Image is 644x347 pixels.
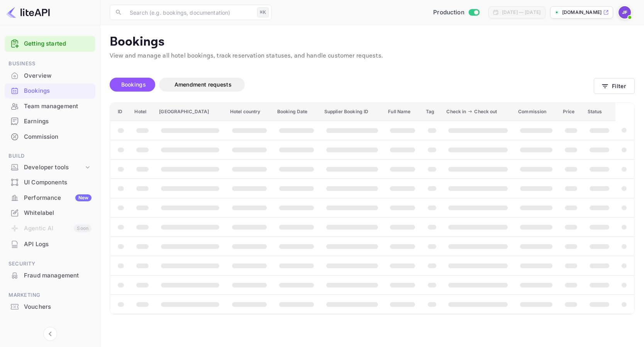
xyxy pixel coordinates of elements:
p: Bookings [110,34,635,50]
div: PerformanceNew [5,191,95,206]
table: booking table [110,103,634,314]
a: Bookings [5,83,95,98]
a: Overview [5,68,95,83]
span: Build [5,152,95,160]
a: Earnings [5,114,95,128]
a: Whitelabel [5,206,95,220]
div: UI Components [24,178,92,187]
th: Full Name [384,103,421,121]
div: Developer tools [5,161,95,174]
a: API Logs [5,237,95,251]
input: Search (e.g. bookings, documentation) [125,5,254,20]
a: Team management [5,99,95,113]
a: Fraud management [5,268,95,282]
span: Check in Check out [446,107,510,116]
span: Production [433,8,464,17]
div: [DATE] — [DATE] [502,9,541,16]
img: LiteAPI logo [6,6,50,19]
th: Tag [422,103,442,121]
div: Overview [5,68,95,83]
div: API Logs [24,240,92,249]
th: Status [583,103,615,121]
a: Vouchers [5,299,95,314]
div: Commission [5,129,95,145]
th: Booking Date [273,103,320,121]
th: Hotel [130,103,155,121]
div: UI Components [5,175,95,190]
a: PerformanceNew [5,191,95,205]
div: Fraud management [5,268,95,283]
th: Price [559,103,583,121]
div: Vouchers [5,299,95,315]
button: Collapse navigation [43,327,57,341]
div: Bookings [5,83,95,99]
span: Amendment requests [175,81,232,88]
div: account-settings tabs [110,78,594,92]
div: Commission [24,133,92,141]
p: View and manage all hotel bookings, track reservation statuses, and handle customer requests. [110,51,635,61]
th: Commission [514,103,559,121]
a: UI Components [5,175,95,189]
a: Getting started [24,39,92,48]
a: Commission [5,129,95,144]
div: Overview [24,71,92,80]
span: Business [5,60,95,68]
div: Earnings [24,117,92,126]
div: ⌘K [257,7,269,17]
div: Whitelabel [5,206,95,221]
span: Bookings [121,81,146,88]
div: Team management [24,102,92,111]
th: Hotel country [226,103,273,121]
th: Supplier Booking ID [320,103,384,121]
span: Security [5,260,95,268]
img: Jenny Frimer [619,6,631,19]
div: Earnings [5,114,95,129]
div: Whitelabel [24,209,92,218]
div: Switch to Sandbox mode [430,8,482,17]
th: [GEOGRAPHIC_DATA] [155,103,225,121]
div: Getting started [5,36,95,52]
div: Bookings [24,87,92,95]
th: ID [110,103,130,121]
span: Marketing [5,291,95,299]
div: API Logs [5,237,95,252]
div: Fraud management [24,271,92,280]
div: Developer tools [24,163,84,172]
div: Vouchers [24,303,92,311]
div: New [75,194,92,201]
p: [DOMAIN_NAME] [562,9,602,16]
div: Performance [24,194,92,202]
button: Filter [594,78,635,94]
div: Team management [5,99,95,114]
